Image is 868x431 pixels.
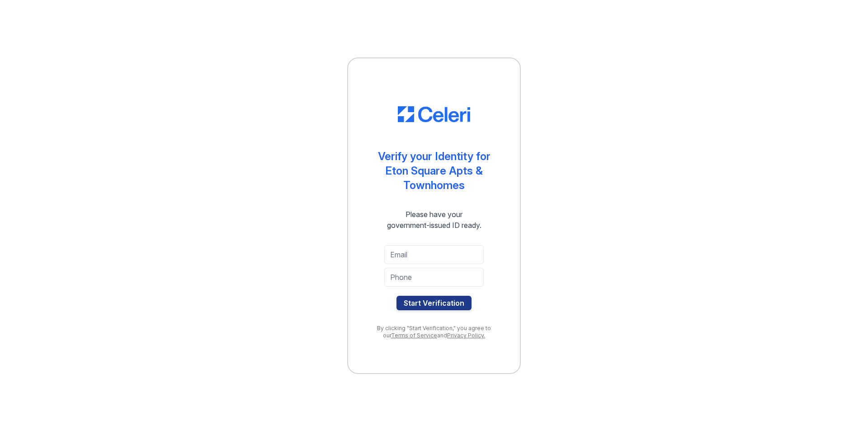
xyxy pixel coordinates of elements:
a: Terms of Service [391,332,437,339]
img: CE_Logo_Blue-a8612792a0a2168367f1c8372b55b34899dd931a85d93a1a3d3e32e68fde9ad4.png [398,106,470,123]
input: Phone [384,268,484,287]
button: Start Verification [396,296,472,310]
div: Please have your government-issued ID ready. [371,209,498,231]
input: Email [384,245,484,264]
a: Privacy Policy. [447,332,485,339]
div: By clicking "Start Verification," you agree to our and [366,325,502,339]
div: Verify your Identity for Eton Square Apts & Townhomes [366,149,502,193]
